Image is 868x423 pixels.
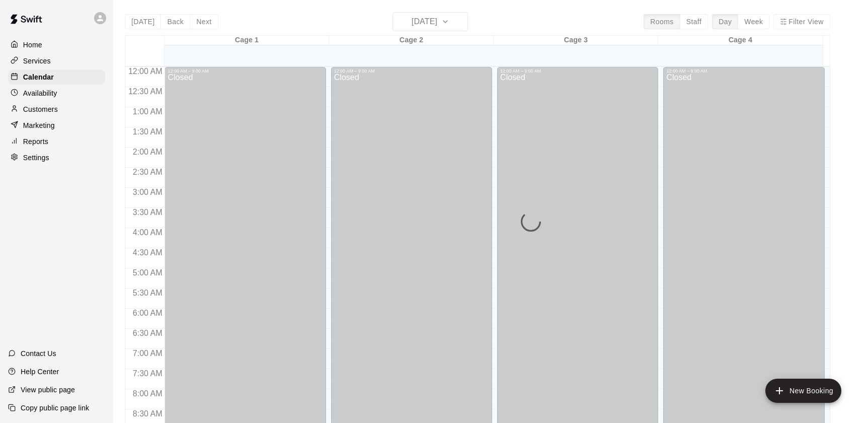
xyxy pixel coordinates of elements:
[130,127,165,136] span: 1:30 AM
[130,309,165,317] span: 6:00 AM
[21,385,75,395] p: View public page
[130,389,165,398] span: 8:00 AM
[8,53,105,68] a: Services
[765,379,841,403] button: add
[130,188,165,196] span: 3:00 AM
[130,107,165,116] span: 1:00 AM
[8,150,105,165] a: Settings
[130,289,165,297] span: 5:30 AM
[23,40,42,50] p: Home
[130,228,165,237] span: 4:00 AM
[8,69,105,85] a: Calendar
[21,348,56,359] p: Contact Us
[130,248,165,257] span: 4:30 AM
[130,409,165,418] span: 8:30 AM
[334,68,489,74] div: 12:00 AM – 9:00 AM
[130,208,165,217] span: 3:30 AM
[329,36,494,45] div: Cage 2
[23,153,49,163] p: Settings
[23,104,58,114] p: Customers
[666,68,821,74] div: 12:00 AM – 9:00 AM
[23,56,51,66] p: Services
[23,136,48,147] p: Reports
[23,88,57,98] p: Availability
[130,148,165,156] span: 2:00 AM
[8,134,105,149] a: Reports
[23,120,55,130] p: Marketing
[126,87,165,96] span: 12:30 AM
[8,102,105,117] a: Customers
[126,67,165,76] span: 12:00 AM
[23,72,54,82] p: Calendar
[8,118,105,133] a: Marketing
[21,403,89,413] p: Copy public page link
[500,68,655,74] div: 12:00 AM – 9:00 AM
[130,349,165,358] span: 7:00 AM
[8,37,105,52] a: Home
[494,36,658,45] div: Cage 3
[21,367,59,377] p: Help Center
[168,68,323,74] div: 12:00 AM – 9:00 AM
[130,168,165,176] span: 2:30 AM
[130,329,165,337] span: 6:30 AM
[658,36,823,45] div: Cage 4
[165,36,329,45] div: Cage 1
[130,369,165,378] span: 7:30 AM
[8,86,105,101] a: Availability
[130,268,165,277] span: 5:00 AM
